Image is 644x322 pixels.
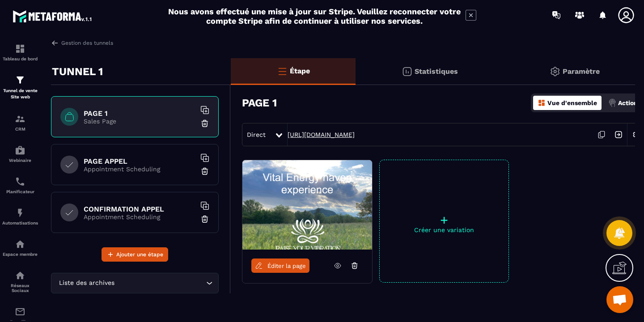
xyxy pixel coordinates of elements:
p: Automatisations [2,220,38,225]
a: [URL][DOMAIN_NAME] [288,131,355,138]
img: social-network [15,270,25,281]
img: arrow-next.bcc2205e.svg [610,126,627,143]
p: Sales Page [84,118,195,125]
h6: PAGE 1 [84,109,195,118]
a: Éditer la page [251,258,309,273]
p: Paramètre [563,67,600,76]
div: Open chat [606,286,633,313]
p: Espace membre [2,252,38,257]
img: trash [200,119,209,128]
a: social-networksocial-networkRéseaux Sociaux [2,263,38,300]
a: schedulerschedulerPlanificateur [2,169,38,201]
img: image [242,160,372,250]
p: Tableau de bord [2,56,38,61]
p: Actions [618,99,641,106]
a: formationformationCRM [2,107,38,138]
p: Vue d'ensemble [547,99,597,106]
h2: Nous avons effectué une mise à jour sur Stripe. Veuillez reconnecter votre compte Stripe afin de ... [168,7,461,25]
p: Webinaire [2,158,38,163]
p: Appointment Scheduling [84,165,195,173]
h6: CONFIRMATION APPEL [84,205,195,213]
img: scheduler [15,176,25,187]
img: stats.20deebd0.svg [402,66,412,77]
img: automations [15,239,25,250]
img: setting-gr.5f69749f.svg [550,66,560,77]
img: trash [200,167,209,176]
a: formationformationTableau de bord [2,37,38,68]
a: automationsautomationsWebinaire [2,138,38,169]
img: formation [15,75,25,85]
p: Statistiques [415,67,458,76]
img: automations [15,208,25,218]
p: TUNNEL 1 [52,63,103,80]
div: Search for option [51,273,219,293]
a: automationsautomationsAutomatisations [2,201,38,232]
p: CRM [2,127,38,131]
span: Direct [247,131,266,138]
img: formation [15,114,25,124]
img: email [15,306,25,317]
p: Planificateur [2,189,38,194]
img: arrow [51,39,59,47]
span: Liste des archives [57,278,116,288]
img: dashboard-orange.40269519.svg [538,99,546,107]
h3: PAGE 1 [242,97,277,109]
p: + [380,214,508,226]
span: Ajouter une étape [116,250,163,259]
button: Ajouter une étape [102,247,168,262]
img: bars-o.4a397970.svg [277,66,288,76]
img: formation [15,43,25,54]
img: actions.d6e523a2.png [608,99,616,107]
p: Réseaux Sociaux [2,283,38,293]
img: automations [15,145,25,156]
p: Étape [290,67,310,75]
a: formationformationTunnel de vente Site web [2,68,38,107]
p: Appointment Scheduling [84,213,195,220]
h6: PAGE APPEL [84,157,195,165]
img: logo [13,8,93,24]
img: trash [200,215,209,224]
input: Search for option [116,278,204,288]
a: automationsautomationsEspace membre [2,232,38,263]
span: Éditer la page [267,263,306,269]
p: Tunnel de vente Site web [2,88,38,100]
p: Créer une variation [380,226,508,233]
a: Gestion des tunnels [51,39,113,47]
